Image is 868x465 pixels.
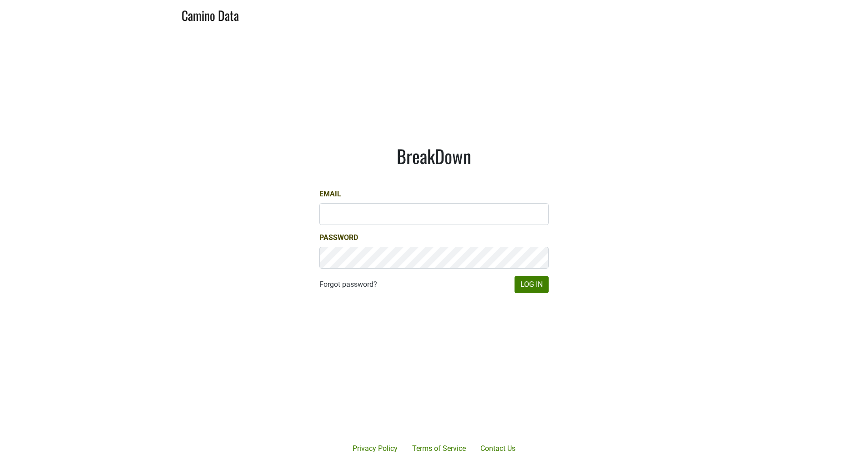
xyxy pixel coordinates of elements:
button: Log In [515,276,549,293]
a: Contact Us [473,440,523,458]
a: Forgot password? [319,279,377,290]
a: Terms of Service [405,440,473,458]
label: Password [319,232,358,243]
label: Email [319,189,341,200]
h1: BreakDown [319,145,549,167]
a: Privacy Policy [345,440,405,458]
a: Camino Data [182,4,239,25]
